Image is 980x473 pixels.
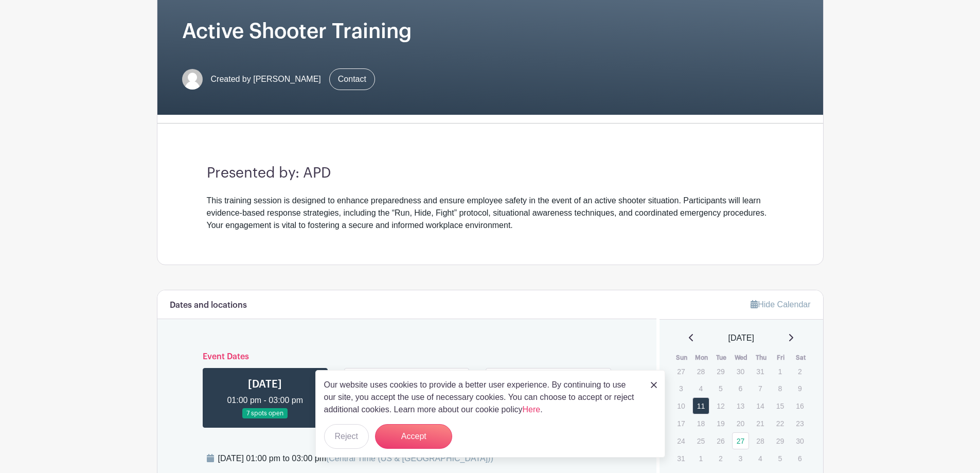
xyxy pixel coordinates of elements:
p: Our website uses cookies to provide a better user experience. By continuing to use our site, you ... [324,379,640,416]
p: 3 [672,380,689,396]
a: 27 [732,432,749,449]
p: 30 [732,363,749,379]
p: 23 [791,415,808,431]
h6: Event Dates [194,352,620,362]
p: 25 [692,433,709,449]
a: Hide Calendar [751,300,810,309]
p: 1 [692,450,709,466]
a: Here [523,405,541,414]
th: Tue [711,353,732,363]
p: 24 [672,433,689,449]
p: 14 [752,398,769,414]
th: Sun [672,353,692,363]
span: (Central Time (US & [GEOGRAPHIC_DATA])) [326,454,493,463]
p: 31 [752,363,769,379]
span: [DATE] [728,332,754,344]
p: 16 [791,398,808,414]
p: 15 [772,398,789,414]
span: Created by [PERSON_NAME] [211,73,321,85]
p: 8 [772,380,789,396]
p: 29 [772,433,789,449]
p: 27 [672,363,689,379]
button: Reject [324,424,369,449]
p: 4 [692,380,709,396]
div: This training session is designed to enhance preparedness and ensure employee safety in the event... [207,195,774,232]
p: 10 [672,398,689,414]
p: 2 [712,450,729,466]
p: 18 [692,415,709,431]
a: Contact [329,68,375,90]
p: 20 [732,415,749,431]
th: Sat [791,353,811,363]
p: 31 [672,450,689,466]
p: 30 [791,433,808,449]
p: 9 [791,380,808,396]
p: 29 [712,363,729,379]
p: 28 [752,433,769,449]
div: [DATE] 01:00 pm to 03:00 pm [218,452,493,465]
p: 6 [791,450,808,466]
p: 21 [752,415,769,431]
h1: Active Shooter Training [182,19,798,44]
a: 11 [692,397,709,414]
p: 19 [712,415,729,431]
th: Mon [692,353,712,363]
p: 13 [732,398,749,414]
p: 6 [732,380,749,396]
h3: Presented by: APD [207,165,774,182]
p: 3 [732,450,749,466]
h6: Dates and locations [170,301,247,310]
p: 7 [752,380,769,396]
p: 4 [752,450,769,466]
img: close_button-5f87c8562297e5c2d7936805f587ecaba9071eb48480494691a3f1689db116b3.svg [651,382,657,388]
p: 12 [712,398,729,414]
img: default-ce2991bfa6775e67f084385cd625a349d9dcbb7a52a09fb2fda1e96e2d18dcdb.png [182,69,203,90]
p: 22 [772,415,789,431]
p: 5 [772,450,789,466]
p: 1 [772,363,789,379]
p: 5 [712,380,729,396]
th: Fri [771,353,791,363]
p: 28 [692,363,709,379]
button: Accept [375,424,452,449]
p: 2 [791,363,808,379]
p: 26 [712,433,729,449]
p: 17 [672,415,689,431]
th: Thu [751,353,771,363]
th: Wed [732,353,752,363]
